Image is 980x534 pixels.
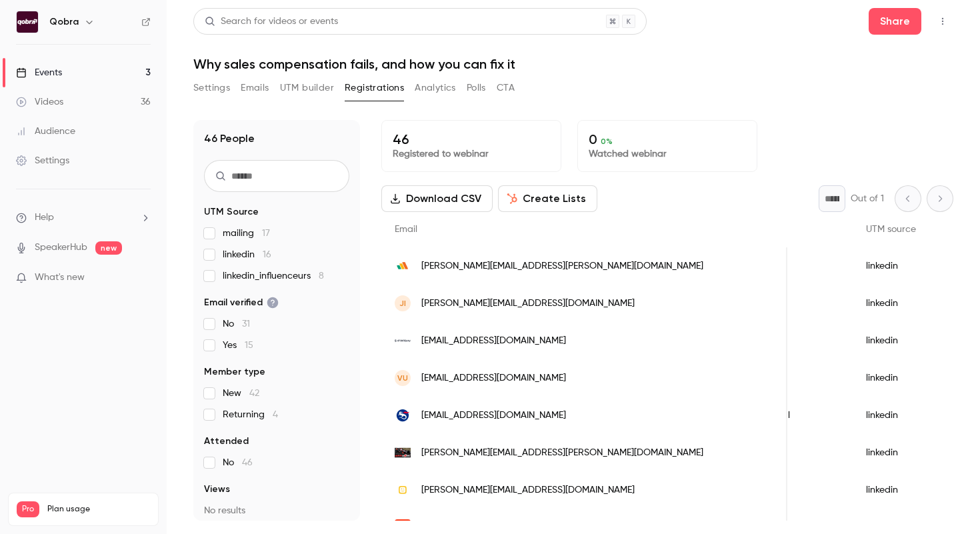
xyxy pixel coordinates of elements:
[223,456,253,469] span: No
[869,8,921,35] button: Share
[866,225,916,234] span: UTM source
[35,271,85,285] span: What's new
[395,225,417,234] span: Email
[249,389,259,398] span: 42
[381,185,493,212] button: Download CSV
[17,11,38,33] img: Qobra
[35,241,87,255] a: SpeakerHub
[421,446,703,460] span: [PERSON_NAME][EMAIL_ADDRESS][PERSON_NAME][DOMAIN_NAME]
[498,185,597,212] button: Create Lists
[853,471,967,509] div: linkedin
[853,434,967,471] div: linkedin
[205,15,338,29] div: Search for videos or events
[853,359,967,397] div: linkedin
[223,339,253,352] span: Yes
[135,272,151,284] iframe: Noticeable Trigger
[47,504,150,515] span: Plan usage
[95,241,122,255] span: new
[17,501,39,517] span: Pro
[280,77,334,99] button: UTM builder
[319,271,324,281] span: 8
[851,192,884,205] p: Out of 1
[204,435,249,448] span: Attended
[204,483,230,496] span: Views
[16,125,75,138] div: Audience
[16,211,151,225] li: help-dropdown-opener
[393,147,550,161] p: Registered to webinar
[16,95,63,109] div: Videos
[853,247,967,285] div: linkedin
[223,408,278,421] span: Returning
[204,504,349,517] p: No results
[467,77,486,99] button: Polls
[421,371,566,385] span: [EMAIL_ADDRESS][DOMAIN_NAME]
[421,259,703,273] span: [PERSON_NAME][EMAIL_ADDRESS][PERSON_NAME][DOMAIN_NAME]
[223,387,259,400] span: New
[395,482,411,498] img: telenet.be
[853,397,967,434] div: linkedin
[853,285,967,322] div: linkedin
[393,131,550,147] p: 46
[241,77,269,99] button: Emails
[395,339,411,343] img: shieldpay.com
[204,296,279,309] span: Email verified
[589,131,746,147] p: 0
[421,483,635,497] span: [PERSON_NAME][EMAIL_ADDRESS][DOMAIN_NAME]
[601,137,613,146] span: 0 %
[415,77,456,99] button: Analytics
[853,322,967,359] div: linkedin
[497,77,515,99] button: CTA
[35,211,54,225] span: Help
[245,341,253,350] span: 15
[421,409,566,423] span: [EMAIL_ADDRESS][DOMAIN_NAME]
[273,410,278,419] span: 4
[223,248,271,261] span: linkedin
[223,227,270,240] span: mailing
[242,458,253,467] span: 46
[395,445,411,461] img: guidepointsystems.com
[263,250,271,259] span: 16
[204,365,265,379] span: Member type
[16,66,62,79] div: Events
[397,372,408,384] span: VU
[242,319,250,329] span: 31
[16,154,69,167] div: Settings
[589,147,746,161] p: Watched webinar
[421,297,635,311] span: [PERSON_NAME][EMAIL_ADDRESS][DOMAIN_NAME]
[223,317,250,331] span: No
[345,77,404,99] button: Registrations
[395,258,411,274] img: litera.com
[193,56,953,72] h1: Why sales compensation fails, and how you can fix it
[395,407,411,423] img: ingroupe.com
[204,205,259,219] span: UTM Source
[193,77,230,99] button: Settings
[49,15,79,29] h6: Qobra
[262,229,270,238] span: 17
[421,334,566,348] span: [EMAIL_ADDRESS][DOMAIN_NAME]
[399,297,406,309] span: JI
[223,269,324,283] span: linkedin_influenceurs
[204,131,255,147] h1: 46 People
